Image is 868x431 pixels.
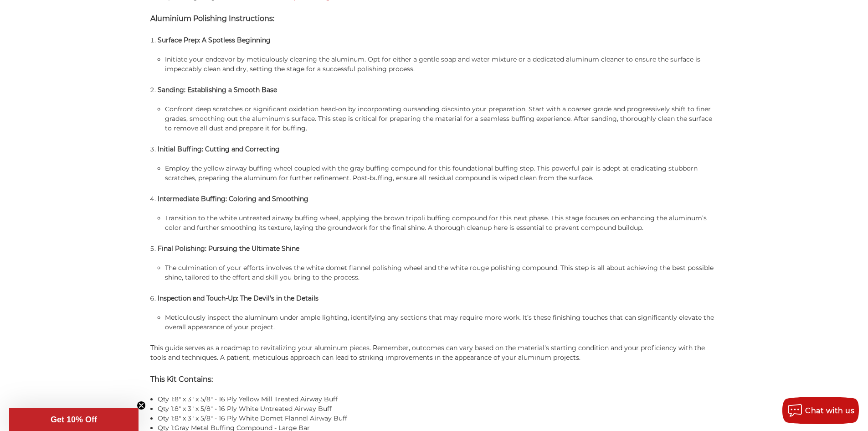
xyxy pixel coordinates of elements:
[175,395,338,403] a: 8" x 3" x 5/8" - 16 Ply Yellow Mill Treated Airway Buff
[51,415,97,424] span: Get 10% Off
[137,401,146,410] button: Close teaser
[150,375,213,384] strong: This Kit Contains:
[165,164,718,183] li: Employ the yellow airway buffing wheel coupled with the gray buffing compound for this foundation...
[158,36,271,44] strong: Surface Prep: A Spotless Beginning
[805,406,854,415] span: Chat with us
[414,105,457,113] a: sanding discs
[165,313,718,332] li: Meticulously inspect the aluminum under ample lighting, identifying any sections that may require...
[158,195,308,203] strong: Intermediate Buffing: Coloring and Smoothing
[165,104,718,133] li: Confront deep scratches or significant oxidation head-on by incorporating our into your preparati...
[150,14,274,23] strong: Aluminium Polishing Instructions:
[158,145,280,153] strong: Initial Buffing: Cutting and Correcting
[158,244,299,253] strong: Final Polishing: Pursuing the Ultimate Shine
[158,395,718,404] li: Qty 1:
[9,408,139,431] div: Get 10% OffClose teaser
[175,414,347,422] a: 8" x 3" x 5/8" - 16 Ply White Domet Flannel Airway Buff
[158,294,318,302] strong: Inspection and Touch-Up: The Devil's in the Details
[158,404,718,414] li: Qty 1:
[150,343,718,363] p: This guide serves as a roadmap to revitalizing your aluminum pieces. Remember, outcomes can vary ...
[175,405,332,413] a: 8" x 3" x 5/8" - 16 Ply White Untreated Airway Buff
[165,263,718,282] li: The culmination of your efforts involves the white domet flannel polishing wheel and the white ro...
[158,86,277,94] strong: Sanding: Establishing a Smooth Base
[165,55,718,74] li: Initiate your endeavor by meticulously cleaning the aluminum. Opt for either a gentle soap and wa...
[165,213,718,233] li: Transition to the white untreated airway buffing wheel, applying the brown tripoli buffing compou...
[158,414,718,423] li: Oty 1:
[782,397,859,424] button: Chat with us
